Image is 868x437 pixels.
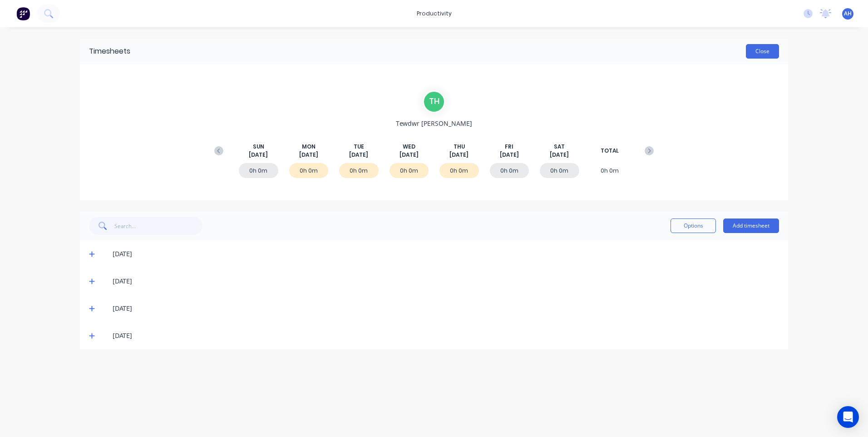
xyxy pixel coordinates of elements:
div: [DATE] [113,276,779,286]
span: [DATE] [399,151,419,159]
span: Tewdwr [PERSON_NAME] [396,119,472,128]
span: [DATE] [449,151,469,159]
div: Open Intercom Messenger [837,406,859,428]
div: 0h 0m [590,163,630,178]
span: TOTAL [601,147,619,155]
span: [DATE] [349,151,368,159]
div: 0h 0m [390,163,429,178]
span: SAT [554,143,565,151]
div: [DATE] [113,249,779,259]
div: [DATE] [113,331,779,341]
span: SUN [253,143,264,151]
button: Add timesheet [723,218,779,233]
span: AH [844,10,852,18]
div: 0h 0m [339,163,379,178]
span: THU [454,143,465,151]
button: Close [746,44,779,59]
span: [DATE] [500,151,519,159]
input: Search... [114,217,203,235]
div: T H [423,90,445,113]
div: productivity [412,7,456,20]
div: 0h 0m [239,163,278,178]
button: Options [671,218,716,233]
div: 0h 0m [490,163,529,178]
div: 0h 0m [439,163,479,178]
div: 0h 0m [540,163,579,178]
span: FRI [505,143,513,151]
img: Factory [16,7,30,20]
div: 0h 0m [289,163,329,178]
span: [DATE] [299,151,318,159]
span: [DATE] [550,151,569,159]
span: [DATE] [249,151,268,159]
div: Timesheets [89,46,130,57]
div: [DATE] [113,303,779,313]
span: MON [302,143,316,151]
span: WED [403,143,415,151]
span: TUE [354,143,364,151]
